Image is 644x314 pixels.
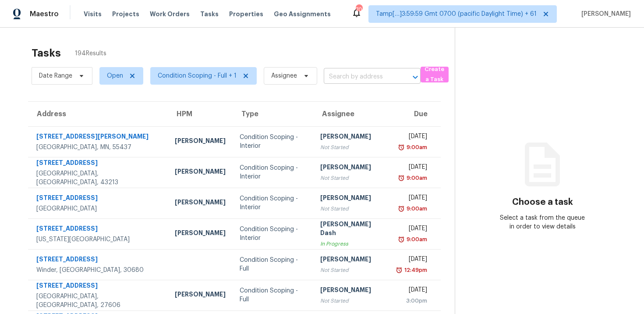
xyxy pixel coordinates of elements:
[233,102,313,126] th: Type
[398,204,405,213] img: Overdue Alarm Icon
[36,266,161,275] div: Winder, [GEOGRAPHIC_DATA], 30680
[320,132,383,143] div: [PERSON_NAME]
[175,198,226,209] div: [PERSON_NAME]
[398,235,405,244] img: Overdue Alarm Icon
[313,102,390,126] th: Assignee
[36,143,161,152] div: [GEOGRAPHIC_DATA], MN, 55437
[405,174,427,182] div: 9:00am
[84,10,102,18] span: Visits
[36,169,161,187] div: [GEOGRAPHIC_DATA], [GEOGRAPHIC_DATA], 43213
[30,10,59,18] span: Maestro
[421,67,449,82] button: Create a Task
[397,163,427,174] div: [DATE]
[36,281,161,292] div: [STREET_ADDRESS]
[376,10,537,18] span: Tamp[…]3:59:59 Gmt 0700 (pacific Daylight Time) + 61
[36,235,161,244] div: [US_STATE][GEOGRAPHIC_DATA]
[425,64,444,85] span: Create a Task
[168,102,233,126] th: HPM
[240,164,306,181] div: Condition Scoping - Interior
[397,193,427,204] div: [DATE]
[512,198,573,207] h3: Choose a task
[320,296,383,305] div: Not Started
[36,255,161,266] div: [STREET_ADDRESS]
[229,10,263,18] span: Properties
[405,143,427,152] div: 9:00am
[158,71,237,80] span: Condition Scoping - Full + 1
[274,10,331,18] span: Geo Assignments
[397,224,427,235] div: [DATE]
[32,49,61,57] h2: Tasks
[240,194,306,212] div: Condition Scoping - Interior
[324,70,396,84] input: Search by address
[107,71,123,80] span: Open
[36,224,161,235] div: [STREET_ADDRESS]
[320,193,383,204] div: [PERSON_NAME]
[320,220,383,239] div: [PERSON_NAME] Dash
[175,136,226,147] div: [PERSON_NAME]
[398,174,405,182] img: Overdue Alarm Icon
[39,71,72,80] span: Date Range
[390,102,441,126] th: Due
[75,49,106,58] span: 194 Results
[403,266,427,275] div: 12:49pm
[240,286,306,304] div: Condition Scoping - Full
[320,266,383,275] div: Not Started
[112,10,139,18] span: Projects
[499,214,586,231] div: Select a task from the queue in order to view details
[36,158,161,169] div: [STREET_ADDRESS]
[175,290,226,301] div: [PERSON_NAME]
[397,255,427,266] div: [DATE]
[175,167,226,178] div: [PERSON_NAME]
[397,296,427,305] div: 3:00pm
[578,10,631,18] span: [PERSON_NAME]
[405,235,427,244] div: 9:00am
[320,255,383,266] div: [PERSON_NAME]
[28,102,168,126] th: Address
[409,71,421,83] button: Open
[320,285,383,296] div: [PERSON_NAME]
[175,228,226,239] div: [PERSON_NAME]
[320,204,383,213] div: Not Started
[271,71,297,80] span: Assignee
[36,292,161,310] div: [GEOGRAPHIC_DATA], [GEOGRAPHIC_DATA], 27606
[36,132,161,143] div: [STREET_ADDRESS][PERSON_NAME]
[240,133,306,150] div: Condition Scoping - Interior
[397,132,427,143] div: [DATE]
[320,174,383,182] div: Not Started
[36,193,161,204] div: [STREET_ADDRESS]
[405,204,427,213] div: 9:00am
[150,10,190,18] span: Work Orders
[200,11,219,17] span: Tasks
[356,5,362,14] div: 709
[396,266,403,275] img: Overdue Alarm Icon
[320,163,383,174] div: [PERSON_NAME]
[398,143,405,152] img: Overdue Alarm Icon
[240,256,306,273] div: Condition Scoping - Full
[320,239,383,248] div: In Progress
[397,285,427,296] div: [DATE]
[320,143,383,152] div: Not Started
[240,225,306,243] div: Condition Scoping - Interior
[36,204,161,213] div: [GEOGRAPHIC_DATA]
